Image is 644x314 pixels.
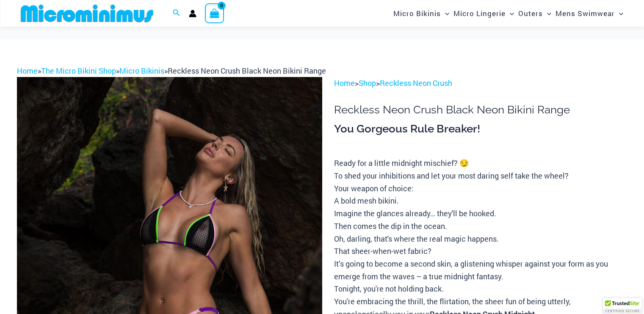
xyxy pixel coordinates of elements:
span: Outers [518,3,543,24]
a: Search icon link [173,8,180,19]
a: Reckless Neon Crush [380,78,452,88]
a: Micro Bikinis [119,66,164,76]
span: Menu Toggle [506,3,514,24]
span: Mens Swimwear [556,3,615,24]
span: Micro Lingerie [453,3,506,24]
p: > > [334,77,627,90]
a: Home [17,66,38,76]
img: MM SHOP LOGO FLAT [17,4,157,23]
a: Account icon link [189,10,196,17]
a: Micro LingerieMenu ToggleMenu Toggle [451,3,516,24]
span: Micro Bikinis [393,3,441,24]
nav: Site Navigation [390,1,627,25]
h1: Reckless Neon Crush Black Neon Bikini Range [334,103,627,116]
span: Menu Toggle [441,3,449,24]
h3: You Gorgeous Rule Breaker! [334,122,627,136]
a: Mens SwimwearMenu ToggleMenu Toggle [553,3,625,24]
div: TrustedSite Certified [603,298,642,314]
a: OutersMenu ToggleMenu Toggle [516,3,553,24]
a: Shop [359,78,376,88]
span: Menu Toggle [615,3,623,24]
span: Reckless Neon Crush Black Neon Bikini Range [168,66,326,76]
a: Micro BikinisMenu ToggleMenu Toggle [391,3,451,24]
a: View Shopping Cart, empty [205,3,224,23]
span: Menu Toggle [543,3,551,24]
span: » » » [17,66,326,76]
a: The Micro Bikini Shop [41,66,116,76]
a: Home [334,78,355,88]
